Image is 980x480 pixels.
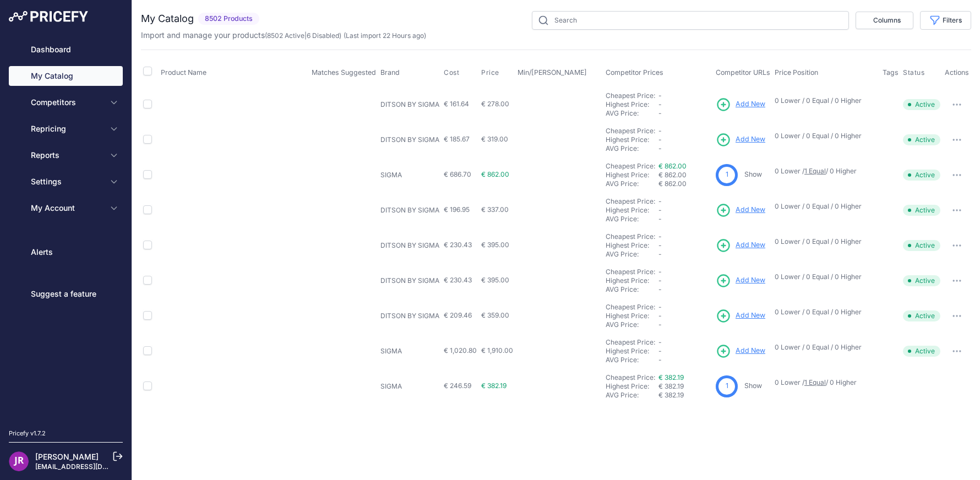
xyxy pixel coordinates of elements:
[658,109,662,117] span: -
[883,68,899,77] span: Tags
[775,68,818,77] span: Price Position
[481,381,507,390] span: € 382.19
[9,145,123,165] button: Reports
[658,268,662,276] span: -
[945,68,969,77] span: Actions
[9,198,123,218] button: My Account
[903,99,940,110] span: Active
[606,215,658,223] div: AVG Price:
[903,240,940,251] span: Active
[736,240,765,250] span: Add New
[141,11,194,26] h2: My Catalog
[744,381,762,390] a: Show
[775,167,872,176] p: 0 Lower / / 0 Higher
[606,100,658,109] div: Highest Price:
[736,310,765,321] span: Add New
[658,338,662,346] span: -
[606,206,658,215] div: Highest Price:
[444,241,472,249] span: € 230.43
[31,176,103,187] span: Settings
[380,100,439,109] p: DITSON BY SIGMA
[481,68,499,77] span: Price
[444,381,471,390] span: € 246.59
[658,144,662,152] span: -
[856,12,913,29] button: Columns
[903,310,940,321] span: Active
[658,215,662,223] span: -
[804,378,826,386] a: 1 Equal
[606,382,658,391] div: Highest Price:
[775,343,872,352] p: 0 Lower / 0 Equal / 0 Higher
[9,284,123,304] a: Suggest a feature
[9,11,88,22] img: Pricefy Logo
[658,127,662,135] span: -
[312,68,376,77] span: Matches Suggested
[658,303,662,311] span: -
[31,203,103,214] span: My Account
[775,308,872,317] p: 0 Lower / 0 Equal / 0 Higher
[444,135,470,143] span: € 185.67
[9,92,123,112] button: Competitors
[658,100,662,108] span: -
[658,232,662,241] span: -
[141,30,426,41] p: Import and manage your products
[736,205,765,215] span: Add New
[444,100,469,108] span: € 161.64
[606,373,655,381] a: Cheapest Price:
[380,347,439,356] p: SIGMA
[903,170,940,181] span: Active
[658,91,662,100] span: -
[31,97,103,108] span: Competitors
[606,162,655,170] a: Cheapest Price:
[481,170,509,178] span: € 862.00
[344,31,426,40] span: (Last import 22 Hours ago)
[658,382,684,390] span: € 382.19
[35,452,99,461] a: [PERSON_NAME]
[606,179,658,188] div: AVG Price:
[444,346,477,354] span: € 1,020.80
[775,96,872,105] p: 0 Lower / 0 Equal / 0 Higher
[9,40,123,416] nav: Sidebar
[658,276,662,285] span: -
[606,250,658,259] div: AVG Price:
[444,68,461,77] button: Cost
[606,91,655,100] a: Cheapest Price:
[606,68,663,77] span: Competitor Prices
[804,167,826,175] a: 1 Equal
[606,347,658,356] div: Highest Price:
[444,170,471,178] span: € 686.70
[481,135,508,143] span: € 319.00
[444,205,470,214] span: € 196.95
[775,132,872,140] p: 0 Lower / 0 Equal / 0 Higher
[775,237,872,246] p: 0 Lower / 0 Equal / 0 Higher
[658,320,662,329] span: -
[744,170,762,178] a: Show
[380,276,439,285] p: DITSON BY SIGMA
[606,127,655,135] a: Cheapest Price:
[606,144,658,153] div: AVG Price:
[606,276,658,285] div: Highest Price:
[716,97,765,112] a: Add New
[658,206,662,214] span: -
[775,272,872,281] p: 0 Lower / 0 Equal / 0 Higher
[606,312,658,320] div: Highest Price:
[736,134,765,145] span: Add New
[903,346,940,357] span: Active
[716,238,765,253] a: Add New
[518,68,587,77] span: Min/[PERSON_NAME]
[31,123,103,134] span: Repricing
[606,135,658,144] div: Highest Price:
[9,119,123,139] button: Repricing
[606,232,655,241] a: Cheapest Price:
[380,382,439,391] p: SIGMA
[658,179,711,188] div: € 862.00
[606,171,658,179] div: Highest Price:
[716,68,770,77] span: Competitor URLs
[380,206,439,215] p: DITSON BY SIGMA
[658,356,662,364] span: -
[658,250,662,258] span: -
[903,68,927,77] button: Status
[380,241,439,250] p: DITSON BY SIGMA
[380,68,400,77] span: Brand
[658,312,662,320] span: -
